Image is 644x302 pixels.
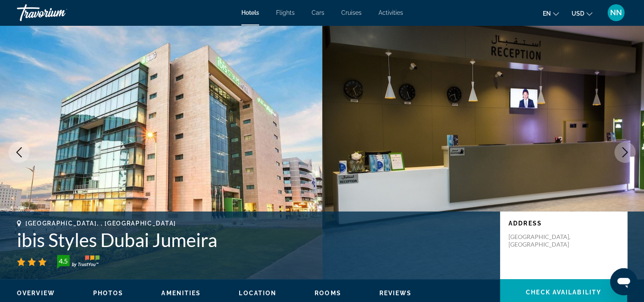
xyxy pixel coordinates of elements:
button: Overview [17,289,55,297]
a: Travorium [17,2,102,24]
a: Cruises [341,9,362,16]
span: Overview [17,290,55,297]
p: Address [509,220,619,227]
span: Location [239,290,276,297]
button: Change currency [572,7,592,19]
button: User Menu [605,4,627,22]
span: Check Availability [526,289,601,296]
img: trustyou-badge-hor.svg [57,255,100,269]
span: USD [572,10,584,17]
a: Hotels [241,9,259,16]
button: Rooms [315,289,341,297]
a: Cars [312,9,324,16]
button: Change language [543,7,559,19]
span: Photos [93,290,124,297]
a: Activities [379,9,403,16]
button: Photos [93,289,124,297]
span: NN [610,8,622,17]
button: Next image [614,142,636,163]
p: [GEOGRAPHIC_DATA], [GEOGRAPHIC_DATA] [509,233,576,248]
button: Location [239,289,276,297]
span: Amenities [161,290,201,297]
a: Flights [276,9,295,16]
h1: ibis Styles Dubai Jumeira [17,229,492,251]
span: [GEOGRAPHIC_DATA], , [GEOGRAPHIC_DATA] [25,220,176,227]
button: Amenities [161,289,201,297]
iframe: Кнопка запуска окна обмена сообщениями [610,268,637,295]
button: Reviews [379,289,412,297]
div: 4.5 [55,256,72,266]
button: Previous image [8,142,30,163]
span: Reviews [379,290,412,297]
span: Rooms [315,290,341,297]
span: en [543,10,551,17]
